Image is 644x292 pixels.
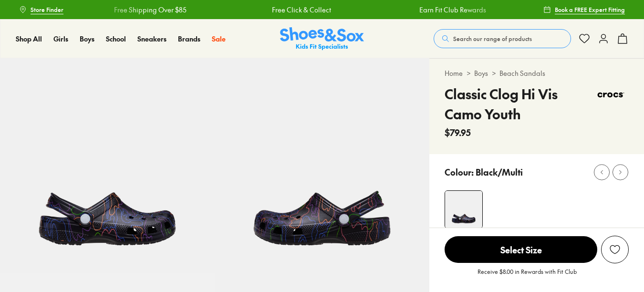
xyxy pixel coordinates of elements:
div: > > [445,68,629,78]
a: School [106,34,126,44]
button: Search our range of products [434,29,571,48]
button: Add to Wishlist [601,236,629,263]
a: Free Shipping Over $85 [113,5,186,15]
span: Store Finder [31,5,63,14]
a: Shop All [16,34,42,44]
p: Black/Multi [476,166,523,178]
h4: Classic Clog Hi Vis Camo Youth [445,84,593,124]
p: Colour: [445,166,474,178]
a: Home [445,68,463,78]
a: Shoes & Sox [280,27,364,51]
a: Store Finder [19,1,63,18]
img: 4-553309_1 [445,191,482,228]
a: Beach Sandals [499,68,545,78]
a: Sale [212,34,226,44]
a: Free Click & Collect [270,5,330,15]
span: Book a FREE Expert Fitting [555,5,625,14]
img: 5-553310_1 [215,58,429,273]
span: Search our range of products [453,34,532,43]
a: Earn Fit Club Rewards [418,5,485,15]
a: Girls [53,34,68,44]
button: Select Size [445,236,597,263]
a: Boys [80,34,94,44]
span: Select Size [445,236,597,263]
p: Receive $8.00 in Rewards with Fit Club [478,267,577,284]
a: Boys [474,68,488,78]
a: Sneakers [137,34,166,44]
span: $79.95 [445,126,471,139]
a: Brands [178,34,200,44]
img: Vendor logo [593,84,629,106]
img: SNS_Logo_Responsive.svg [280,27,364,51]
a: Book a FREE Expert Fitting [543,1,625,18]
